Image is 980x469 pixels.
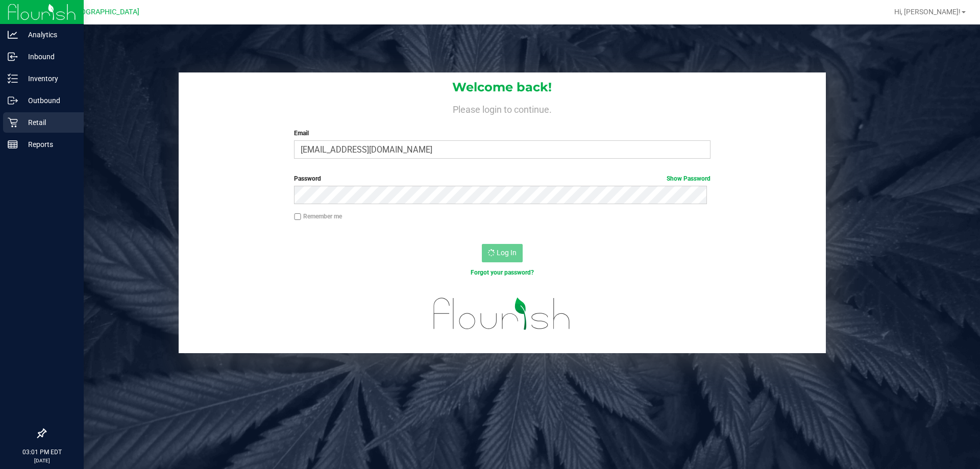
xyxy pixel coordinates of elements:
inline-svg: Inbound [8,52,18,62]
button: Log In [482,244,523,262]
inline-svg: Outbound [8,95,18,106]
p: [DATE] [5,457,79,464]
span: Log In [497,249,517,257]
p: Analytics [18,29,79,41]
input: Remember me [294,213,301,220]
inline-svg: Retail [8,117,18,128]
img: flourish_logo.svg [421,288,583,340]
a: Forgot your password? [471,269,534,276]
p: 03:01 PM EDT [5,448,79,457]
inline-svg: Inventory [8,73,18,84]
inline-svg: Analytics [8,30,18,40]
a: Show Password [667,175,710,182]
label: Email [294,129,710,138]
p: Retail [18,116,79,129]
span: Hi, [PERSON_NAME]! [894,8,961,16]
inline-svg: Reports [8,139,18,150]
h4: Please login to continue. [179,102,826,114]
p: Reports [18,138,79,151]
p: Outbound [18,94,79,107]
p: Inventory [18,72,79,85]
span: [GEOGRAPHIC_DATA] [69,8,139,16]
p: Inbound [18,51,79,63]
label: Remember me [294,212,342,221]
h1: Welcome back! [179,81,826,94]
span: Password [294,175,321,182]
